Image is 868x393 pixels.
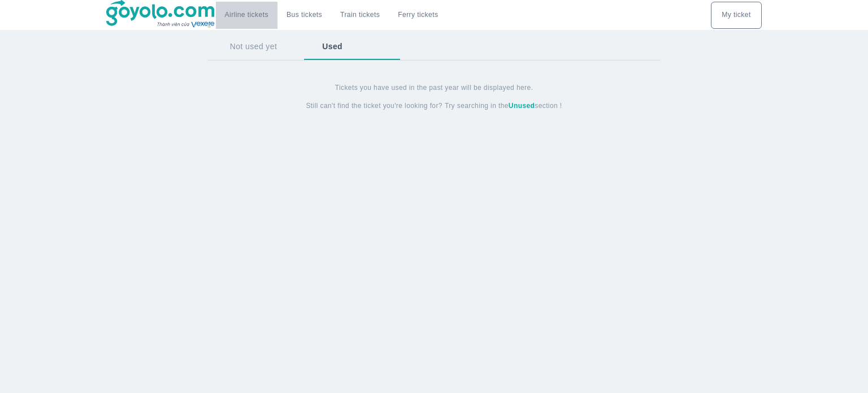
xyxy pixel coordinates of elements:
font: Airline tickets [225,11,268,19]
font: Bus tickets [287,11,322,19]
font: Used [322,42,342,51]
font: Try searching in the [445,102,509,110]
font: Train tickets [340,11,380,19]
font: section ! [535,102,562,110]
font: Tickets you have used in the past year will be displayed here. [335,84,533,92]
div: basic tabs example [207,31,661,61]
font: Not used yet [230,42,277,51]
div: choose transportation mode [216,2,448,29]
font: My ticket [722,11,750,19]
div: choose transportation mode [711,2,762,29]
font: Ferry tickets [398,11,438,19]
font: Still can't find the ticket you're looking for? [306,102,442,110]
font: Unused [509,102,535,110]
a: Airline tickets [225,11,268,19]
a: Bus tickets [287,11,322,19]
